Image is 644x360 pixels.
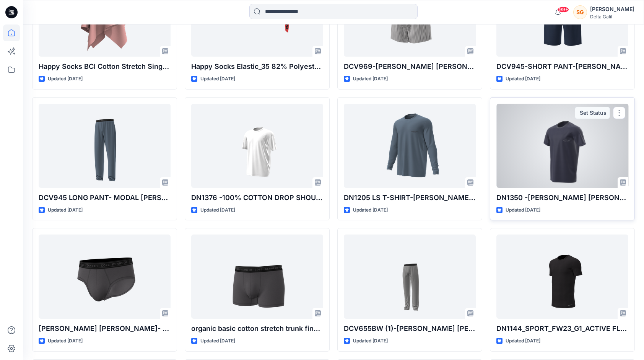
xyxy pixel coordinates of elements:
p: organic basic cotton stretch trunk final 1- [PERSON_NAME] 100� [191,323,323,334]
div: Delta Galil [590,14,634,20]
p: Happy Socks BCI Cotton Stretch Single 95% Cotton 5% Elastane 160g [39,61,171,72]
p: Updated [DATE] [48,337,83,345]
a: DN1144_SPORT_FW23_G1_ACTIVE FLEX COTTON (1)-KENNETH COLE [496,235,628,319]
a: DN1376 -100% COTTON DROP SHOULDER T _KENNETH COLE-SS25 [191,104,323,188]
p: Updated [DATE] [200,337,235,345]
p: DCV945 LONG PANT- MODAL [PERSON_NAME] [PERSON_NAME] [39,192,171,203]
p: Updated [DATE] [506,206,540,214]
p: DN1205 LS T-SHIRT-[PERSON_NAME] [PERSON_NAME] MODAL [344,192,476,203]
p: DN1376 -100% COTTON DROP SHOULDER T [PERSON_NAME]-SS25 [191,192,323,203]
p: DCV945-SHORT PANT-[PERSON_NAME] [PERSON_NAME] - MODAL-SLEEPWEAR [496,61,628,72]
p: Updated [DATE] [506,75,540,83]
p: Updated [DATE] [353,206,388,214]
div: SG [573,5,587,19]
p: Updated [DATE] [506,337,540,345]
a: DCV655BW (1)-KENNETH COLE SLEEPWEAR [344,235,476,319]
div: [PERSON_NAME] [590,5,634,14]
p: Updated [DATE] [200,206,235,214]
p: Updated [DATE] [200,75,235,83]
p: Updated [DATE] [353,75,388,83]
a: DCV945 LONG PANT- MODAL KENNETH COLE [39,104,171,188]
a: DN1205 LS T-SHIRT-KENNETH COLE MODAL [344,104,476,188]
span: 99+ [558,7,569,13]
p: Updated [DATE] [48,206,83,214]
p: DN1350 -[PERSON_NAME] [PERSON_NAME] 100% COTTON _SLEEPWEAR [496,192,628,203]
p: DN1144_SPORT_FW23_G1_ACTIVE FLEX COTTON (1)-[PERSON_NAME] [PERSON_NAME] [496,323,628,334]
p: DCV655BW (1)-[PERSON_NAME] [PERSON_NAME] SLEEPWEAR [344,323,476,334]
p: Updated [DATE] [48,75,83,83]
a: organic basic cotton stretch trunk final 1- KENNETH COLE COTTON 100� [191,235,323,319]
a: DN1350 -KENNETH COLE 100% COTTON _SLEEPWEAR [496,104,628,188]
p: [PERSON_NAME] [PERSON_NAME]- BRIEF- COTTON STRETCH SS25 [39,323,171,334]
p: DCV969-[PERSON_NAME] [PERSON_NAME] WOVEN-SS25 [344,61,476,72]
a: KENNETH COLE- BRIEF- COTTON STRETCH SS25 [39,235,171,319]
p: Happy Socks Elastic_35 82% Polyester 18% Spandex 571.43g [191,61,323,72]
p: Updated [DATE] [353,337,388,345]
